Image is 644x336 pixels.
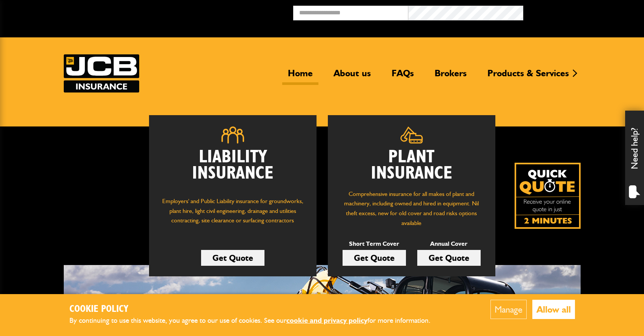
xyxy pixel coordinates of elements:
button: Allow all [532,300,575,319]
a: Home [282,68,318,85]
a: Products & Services [482,68,575,85]
div: Need help? [625,111,644,205]
a: cookie and privacy policy [286,316,367,325]
a: Get your insurance quote isn just 2-minutes [515,163,581,229]
p: Comprehensive insurance for all makes of plant and machinery, including owned and hired in equipm... [339,189,484,228]
a: Get Quote [201,250,264,266]
button: Broker Login [523,6,638,17]
p: By continuing to use this website, you agree to our use of cookies. See our for more information. [69,315,443,327]
p: Short Term Cover [343,239,406,249]
a: FAQs [386,68,420,85]
a: Brokers [429,68,472,85]
a: About us [328,68,377,85]
p: Annual Cover [417,239,481,249]
h2: Liability Insurance [160,149,305,189]
p: Employers' and Public Liability insurance for groundworks, plant hire, light civil engineering, d... [160,196,305,233]
a: Get Quote [417,250,481,266]
button: Manage [490,300,527,319]
a: JCB Insurance Services [64,54,139,92]
img: JCB Insurance Services logo [64,54,139,92]
a: Get Quote [343,250,406,266]
img: Quick Quote [515,163,581,229]
h2: Plant Insurance [339,149,484,182]
h2: Cookie Policy [69,304,443,315]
